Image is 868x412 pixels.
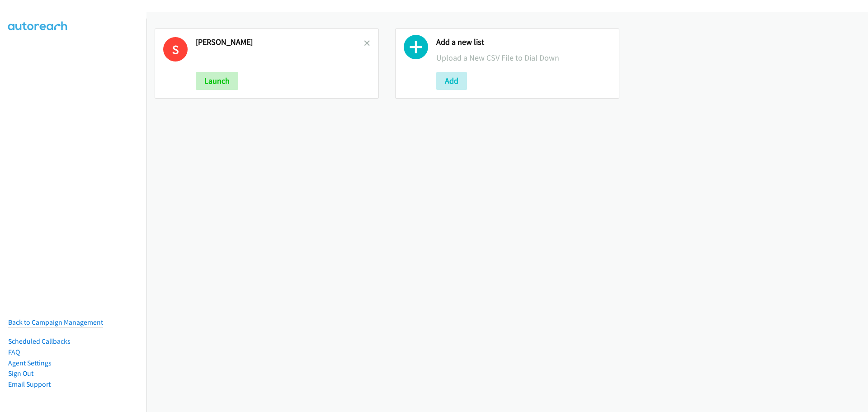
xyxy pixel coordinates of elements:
[8,318,103,327] a: Back to Campaign Management
[196,72,238,90] button: Launch
[436,72,467,90] button: Add
[8,359,52,367] a: Agent Settings
[163,37,188,62] h1: S
[8,337,71,346] a: Scheduled Callbacks
[196,37,364,47] h2: [PERSON_NAME]
[436,37,611,47] h2: Add a new list
[436,52,611,64] p: Upload a New CSV File to Dial Down
[8,369,33,378] a: Sign Out
[8,380,51,388] a: Email Support
[8,348,20,356] a: FAQ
